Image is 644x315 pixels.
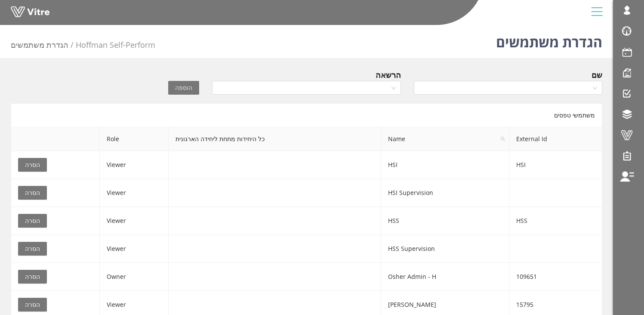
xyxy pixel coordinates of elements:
[516,216,527,225] span: HSS
[107,272,126,281] span: Owner
[496,22,602,58] h1: הגדרת משתמשים
[25,300,40,309] span: הסרה
[381,151,509,179] td: HSI
[25,160,40,170] span: הסרה
[107,161,126,169] span: Viewer
[18,158,47,172] button: הסרה
[592,69,602,81] div: שם
[11,39,76,51] li: הגדרת משתמשים
[18,298,47,312] button: הסרה
[516,300,533,309] span: 15795
[76,40,155,50] a: Hoffman Self-Perform
[169,127,381,151] th: כל היחידות מתחת ליחידה הארגונית
[25,272,40,281] span: הסרה
[25,244,40,253] span: הסרה
[381,127,509,151] span: Name
[18,214,47,228] button: הסרה
[381,207,509,235] td: HSS
[509,127,602,151] th: External Id
[516,272,537,281] span: 109651
[11,103,602,127] div: משתמשי טפסים
[376,69,401,81] div: הרשאה
[107,300,126,309] span: Viewer
[497,127,509,151] span: search
[516,161,526,169] span: HSI
[25,188,40,198] span: הסרה
[381,235,509,263] td: HSS Supervision
[168,81,199,95] button: הוספה
[18,186,47,200] button: הסרה
[18,270,47,284] button: הסרה
[500,136,505,142] span: search
[107,188,126,197] span: Viewer
[107,244,126,253] span: Viewer
[107,216,126,225] span: Viewer
[100,127,169,151] th: Role
[381,179,509,207] td: HSI Supervision
[381,263,509,291] td: Osher Admin - H
[25,216,40,225] span: הסרה
[18,242,47,256] button: הסרה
